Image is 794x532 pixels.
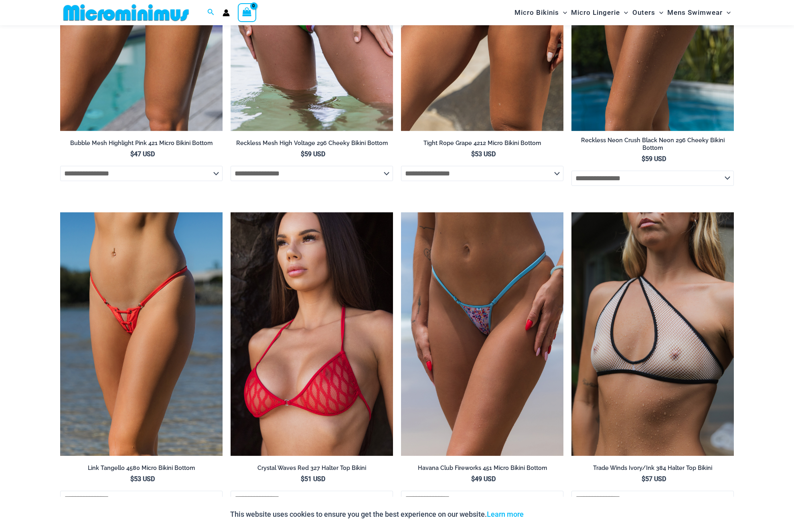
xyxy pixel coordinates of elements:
bdi: 49 USD [471,475,496,483]
span: $ [642,155,645,163]
h2: Trade Winds Ivory/Ink 384 Halter Top Bikini [571,464,734,472]
nav: Site Navigation [511,1,734,24]
a: Reckless Neon Crush Black Neon 296 Cheeky Bikini Bottom [571,137,734,155]
a: Reckless Mesh High Voltage 296 Cheeky Bikini Bottom [231,139,393,150]
span: $ [301,150,304,158]
a: Bubble Mesh Highlight Pink 421 Micro Bikini Bottom [60,139,223,150]
span: Mens Swimwear [667,2,723,23]
span: Menu Toggle [723,2,731,23]
bdi: 47 USD [130,150,155,158]
a: Search icon link [207,8,215,18]
button: Accept [530,505,564,524]
a: Havana Club Fireworks 451 Micro Bikini Bottom [401,464,563,475]
a: Link Tangello 4580 Micro 01Link Tangello 4580 Micro 02Link Tangello 4580 Micro 02 [60,212,223,456]
span: $ [130,475,134,483]
a: Havana Club Fireworks 451 MicroHavana Club Fireworks 312 Tri Top 451 Thong 02Havana Club Firework... [401,212,563,456]
a: Link Tangello 4580 Micro Bikini Bottom [60,464,223,475]
span: Micro Bikinis [514,2,559,23]
a: Trade Winds Ivory/Ink 384 Halter Top Bikini [571,464,734,475]
span: $ [642,475,645,483]
bdi: 59 USD [642,155,666,163]
a: Trade Winds IvoryInk 384 Top 01Trade Winds IvoryInk 384 Top 469 Thong 03Trade Winds IvoryInk 384 ... [571,212,734,456]
bdi: 51 USD [301,475,325,483]
bdi: 53 USD [471,150,496,158]
a: Account icon link [223,9,230,16]
h2: Link Tangello 4580 Micro Bikini Bottom [60,464,223,472]
h2: Havana Club Fireworks 451 Micro Bikini Bottom [401,464,563,472]
span: Micro Lingerie [571,2,620,23]
a: Micro BikinisMenu ToggleMenu Toggle [512,2,569,23]
a: Learn more [487,510,524,518]
span: $ [301,475,304,483]
span: Menu Toggle [559,2,567,23]
a: View Shopping Cart, empty [238,3,256,22]
span: Outers [632,2,655,23]
bdi: 59 USD [301,150,325,158]
img: MM SHOP LOGO FLAT [60,4,192,22]
h2: Crystal Waves Red 327 Halter Top Bikini [231,464,393,472]
span: $ [471,150,475,158]
h2: Bubble Mesh Highlight Pink 421 Micro Bikini Bottom [60,139,223,147]
a: Crystal Waves 327 Halter Top 01Crystal Waves 327 Halter Top 4149 Thong 01Crystal Waves 327 Halter... [231,212,393,456]
img: Havana Club Fireworks 451 Micro [401,212,563,456]
a: Mens SwimwearMenu ToggleMenu Toggle [665,2,733,23]
a: Crystal Waves Red 327 Halter Top Bikini [231,464,393,475]
img: Link Tangello 4580 Micro 01 [60,212,223,456]
h2: Reckless Neon Crush Black Neon 296 Cheeky Bikini Bottom [571,137,734,151]
p: This website uses cookies to ensure you get the best experience on our website. [230,508,524,520]
bdi: 57 USD [642,475,666,483]
a: Micro LingerieMenu ToggleMenu Toggle [569,2,630,23]
a: Tight Rope Grape 4212 Micro Bikini Bottom [401,139,563,150]
span: $ [130,150,134,158]
bdi: 53 USD [130,475,155,483]
span: Menu Toggle [655,2,663,23]
a: OutersMenu ToggleMenu Toggle [630,2,665,23]
span: Menu Toggle [620,2,628,23]
img: Trade Winds IvoryInk 384 Top 01 [571,212,734,456]
h2: Reckless Mesh High Voltage 296 Cheeky Bikini Bottom [231,139,393,147]
h2: Tight Rope Grape 4212 Micro Bikini Bottom [401,139,563,147]
img: Crystal Waves 327 Halter Top 4149 Thong 01 [231,212,393,456]
span: $ [471,475,475,483]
